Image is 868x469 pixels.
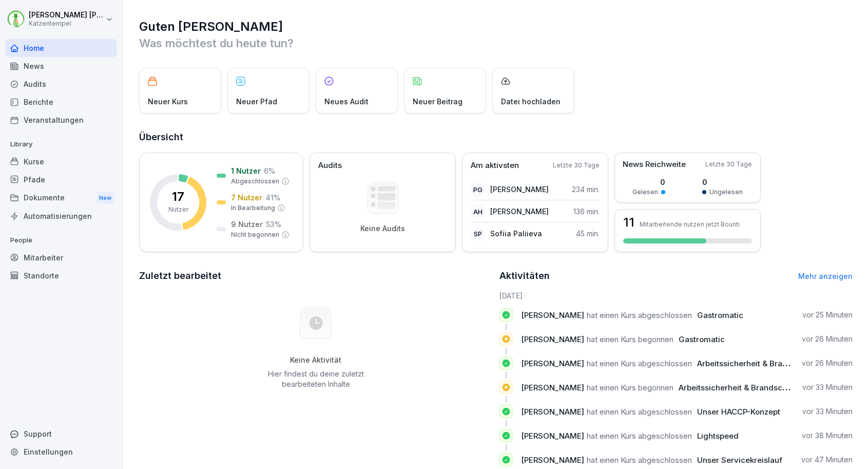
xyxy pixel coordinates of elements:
h3: 11 [623,216,634,229]
h1: Guten [PERSON_NAME] [139,18,853,35]
p: Neuer Pfad [236,96,277,107]
p: 41 % [265,192,280,203]
h6: [DATE] [499,290,853,301]
span: Arbeitssicherheit & Brandschutz [697,359,817,368]
a: DokumenteNew [5,189,117,208]
p: Hier findest du deine zuletzt bearbeiteten Inhalte [264,369,368,389]
p: Datei hochladen [501,96,561,107]
span: Arbeitssicherheit & Brandschutz [679,383,798,392]
span: hat einen Kurs abgeschlossen [587,359,692,368]
span: Lightspeed [697,431,739,441]
p: [PERSON_NAME] [490,184,549,195]
a: Audits [5,75,117,93]
a: Einstellungen [5,443,117,461]
p: vor 33 Minuten [802,382,853,392]
p: [PERSON_NAME] [490,206,549,217]
span: hat einen Kurs begonnen [587,383,673,392]
a: Veranstaltungen [5,111,117,129]
p: 234 min. [572,184,600,195]
p: 1 Nutzer [231,165,261,176]
span: [PERSON_NAME] [521,455,584,465]
p: Am aktivsten [471,160,519,172]
p: Abgeschlossen [231,177,279,186]
span: [PERSON_NAME] [521,310,584,320]
a: Kurse [5,153,117,171]
span: Unser HACCP-Konzept [697,407,780,417]
p: Katzentempel [29,20,104,27]
p: 0 [702,177,743,187]
p: Sofiia Paliieva [490,228,542,239]
p: 0 [632,177,665,187]
span: hat einen Kurs abgeschlossen [587,455,692,465]
p: Mitarbeitende nutzen jetzt Bounti [640,220,740,228]
span: [PERSON_NAME] [521,383,584,392]
p: News Reichweite [623,159,686,171]
h5: Keine Aktivität [264,355,368,365]
span: hat einen Kurs begonnen [587,334,673,344]
p: Gelesen [632,187,658,197]
h2: Zuletzt bearbeitet [139,269,492,283]
h2: Aktivitäten [499,269,550,283]
div: New [97,192,114,204]
p: Audits [318,160,342,172]
p: 53 % [266,219,281,230]
p: 17 [172,191,184,203]
div: AH [471,204,485,219]
p: 45 min. [576,228,600,239]
p: Neues Audit [324,96,369,107]
p: Ungelesen [709,187,743,197]
p: Library [5,136,117,153]
span: [PERSON_NAME] [521,407,584,417]
span: Unser Servicekreislauf [697,455,782,465]
p: Nicht begonnen [231,230,279,239]
span: hat einen Kurs abgeschlossen [587,310,692,320]
p: Letzte 30 Tage [705,160,752,169]
a: Berichte [5,93,117,111]
p: 9 Nutzer [231,219,263,230]
p: Neuer Kurs [148,96,188,107]
p: vor 47 Minuten [801,455,853,465]
a: Mehr anzeigen [798,272,853,280]
p: Was möchtest du heute tun? [139,35,853,51]
span: hat einen Kurs abgeschlossen [587,407,692,417]
p: vor 38 Minuten [802,430,853,441]
p: vor 26 Minuten [802,334,853,344]
div: Dokumente [5,189,117,208]
div: SP [471,227,485,241]
p: In Bearbeitung [231,203,275,213]
p: People [5,232,117,249]
p: vor 25 Minuten [802,310,853,320]
p: Nutzer [168,205,188,214]
p: 136 min. [573,206,600,217]
span: [PERSON_NAME] [521,431,584,441]
p: Letzte 30 Tage [553,161,600,170]
a: Standorte [5,267,117,285]
a: Automatisierungen [5,207,117,225]
p: vor 33 Minuten [802,406,853,417]
a: Home [5,39,117,57]
div: Support [5,425,117,443]
span: hat einen Kurs abgeschlossen [587,431,692,441]
h2: Übersicht [139,130,853,144]
a: Mitarbeiter [5,249,117,267]
span: Gastromatic [679,334,725,344]
span: Gastromatic [697,310,743,320]
p: 7 Nutzer [231,192,262,203]
p: 6 % [264,165,275,176]
a: News [5,57,117,75]
p: [PERSON_NAME] [PERSON_NAME] [29,11,104,20]
p: Keine Audits [360,224,405,233]
a: Pfade [5,171,117,189]
p: vor 26 Minuten [802,358,853,368]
